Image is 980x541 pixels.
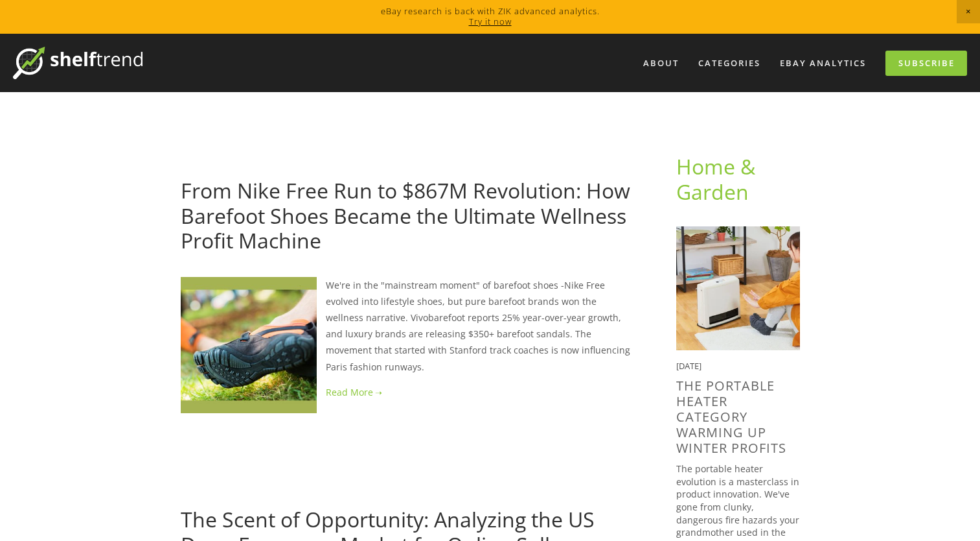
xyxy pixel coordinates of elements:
[676,360,701,372] time: [DATE]
[771,53,874,74] a: eBay Analytics
[635,53,687,74] a: About
[885,51,967,76] a: Subscribe
[676,226,800,350] img: The Portable Heater Category Warming Up Winter Profits
[690,53,769,74] div: Categories
[181,485,210,498] a: [DATE]
[676,152,760,205] a: Home & Garden
[469,16,512,27] a: Try it now
[181,277,635,375] p: We're in the "mainstream moment" of barefoot shoes -Nike Free evolved into lifestyle shoes, but p...
[181,156,210,169] a: [DATE]
[181,176,630,254] a: From Nike Free Run to $867M Revolution: How Barefoot Shoes Became the Ultimate Wellness Profit Ma...
[13,47,142,79] img: ShelfTrend
[676,377,786,457] a: The Portable Heater Category Warming Up Winter Profits
[181,277,317,413] img: From Nike Free Run to $867M Revolution: How Barefoot Shoes Became the Ultimate Wellness Profit Ma...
